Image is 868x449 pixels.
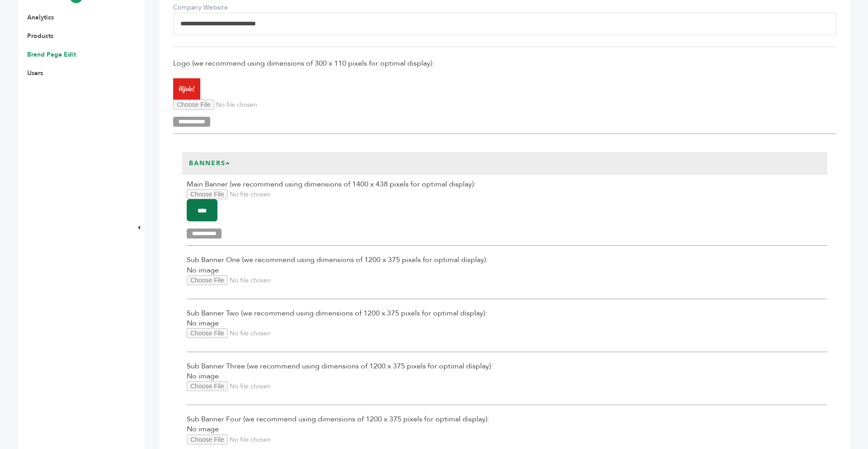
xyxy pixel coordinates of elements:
span: Sub Banner Three (we recommend using dimensions of 1200 x 375 pixels for optimal display): [187,361,827,371]
a: Analytics [27,13,54,22]
a: Users [27,69,43,77]
span: Main Banner (we recommend using dimensions of 1400 x 438 pixels for optimal display): [187,179,827,189]
div: No image [187,361,827,405]
a: Brand Page Edit [27,50,76,59]
span: Sub Banner Four (we recommend using dimensions of 1200 x 375 pixels for optimal display): [187,414,827,424]
div: No image [187,308,827,352]
label: Company Website [173,3,236,12]
img: Hijole! Spirits, Inc. [173,78,200,99]
a: Products [27,32,53,40]
div: No image [187,255,827,299]
span: Logo (we recommend using dimensions of 300 x 110 pixels for optimal display): [173,58,836,68]
span: Sub Banner Two (we recommend using dimensions of 1200 x 375 pixels for optimal display): [187,308,827,318]
h3: Banners [182,152,237,175]
span: Sub Banner One (we recommend using dimensions of 1200 x 375 pixels for optimal display): [187,255,827,265]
